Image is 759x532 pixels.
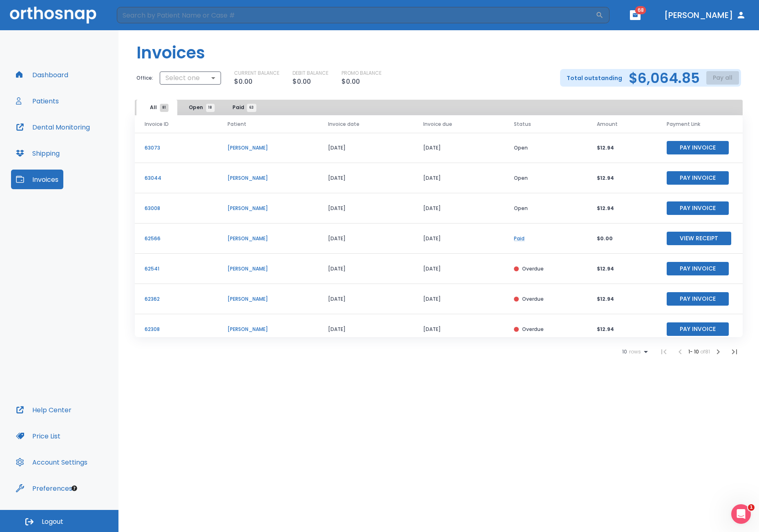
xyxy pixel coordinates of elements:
td: [DATE] [318,163,413,193]
button: Invoices [11,170,63,189]
span: Payment Link [667,121,700,128]
button: Dashboard [11,65,73,85]
p: 63044 [145,174,208,182]
p: [PERSON_NAME] [228,235,308,242]
td: [DATE] [413,163,505,193]
div: tabs [136,100,264,115]
p: Overdue [522,326,544,333]
p: $12.94 [597,295,647,303]
span: 1 - 10 [688,348,700,355]
button: Preferences [11,478,77,498]
div: Tooltip anchor [71,485,78,492]
p: [PERSON_NAME] [228,144,308,152]
button: Pay Invoice [667,322,729,336]
span: Status [514,121,531,128]
td: [DATE] [318,224,413,254]
p: $0.00 [342,77,360,87]
a: Shipping [11,143,65,163]
h2: $6,064.85 [629,72,700,84]
span: 81 [160,104,168,112]
h1: Invoices [136,40,205,65]
span: Invoice ID [145,121,169,128]
span: Logout [42,517,63,526]
p: [PERSON_NAME] [228,205,308,212]
button: Patients [11,91,64,111]
td: [DATE] [318,284,413,314]
a: Pay Invoice [667,144,729,151]
td: [DATE] [413,193,505,224]
a: Pay Invoice [667,265,729,272]
p: $12.94 [597,174,647,182]
span: Invoice due [423,121,452,128]
span: All [150,104,164,111]
p: 62308 [145,326,208,333]
a: Pay Invoice [667,295,729,302]
button: View Receipt [667,232,731,245]
td: [DATE] [413,254,505,284]
p: $0.00 [597,235,647,242]
td: Open [504,133,587,163]
td: [DATE] [413,224,505,254]
td: Open [504,193,587,224]
p: [PERSON_NAME] [228,265,308,273]
span: 1 [748,504,755,511]
p: CURRENT BALANCE [234,69,279,77]
button: Pay Invoice [667,171,729,185]
button: [PERSON_NAME] [661,8,749,22]
img: Orthosnap [10,7,96,23]
p: $0.00 [234,77,252,87]
button: Price List [11,426,65,446]
p: DEBIT BALANCE [292,69,328,77]
a: Pay Invoice [667,204,729,211]
span: Amount [597,121,618,128]
a: Pay Invoice [667,325,729,332]
span: of 81 [700,348,710,355]
button: Help Center [11,400,76,420]
span: 63 [247,104,256,112]
p: Overdue [522,295,544,303]
p: Overdue [522,265,544,273]
p: 63073 [145,144,208,152]
a: Pay Invoice [667,174,729,181]
p: $12.94 [597,265,647,273]
button: Account Settings [11,452,92,472]
td: [DATE] [413,133,505,163]
span: 10 [622,349,627,355]
p: PROMO BALANCE [342,69,382,77]
p: $12.94 [597,205,647,212]
button: Pay Invoice [667,141,729,154]
td: [DATE] [318,254,413,284]
td: [DATE] [318,133,413,163]
p: [PERSON_NAME] [228,295,308,303]
td: [DATE] [318,314,413,344]
span: Invoice date [328,121,359,128]
span: Open [189,104,210,111]
button: Pay Invoice [667,201,729,215]
p: $12.94 [597,144,647,152]
p: [PERSON_NAME] [228,326,308,333]
p: $0.00 [292,77,311,87]
a: Paid [514,235,525,242]
span: rows [627,349,641,355]
span: 18 [206,104,214,112]
td: [DATE] [318,193,413,224]
p: 63008 [145,205,208,212]
span: Patient [228,121,246,128]
p: $12.94 [597,326,647,333]
span: Paid [232,104,252,111]
span: 68 [635,6,646,14]
td: Open [504,163,587,193]
a: View Receipt [667,235,731,241]
p: 62541 [145,265,208,273]
div: Select one [160,70,221,86]
p: 62566 [145,235,208,242]
iframe: Intercom live chat [731,504,751,524]
button: Dental Monitoring [11,117,95,137]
